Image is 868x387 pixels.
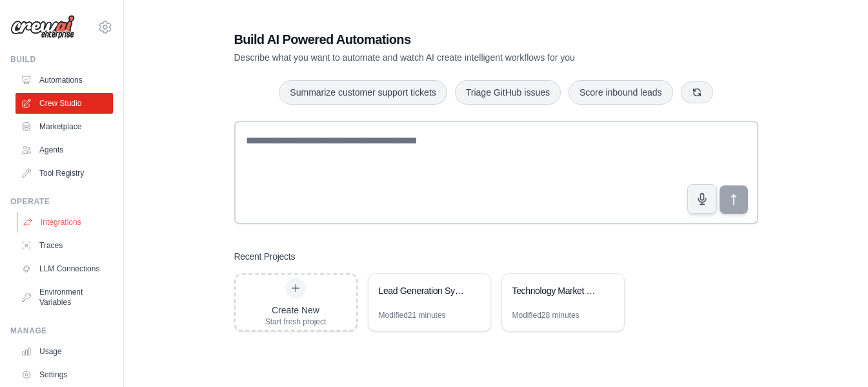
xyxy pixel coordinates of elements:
button: Score inbound leads [569,80,673,105]
div: Operate [10,196,113,207]
button: Triage GitHub issues [455,80,561,105]
button: Summarize customer support tickets [279,80,447,105]
a: Tool Registry [15,163,113,183]
div: Build [10,54,113,65]
div: Modified 28 minutes [512,310,580,320]
button: Get new suggestions [681,81,713,103]
a: Settings [15,364,113,385]
a: Crew Studio [15,93,113,114]
div: Create New [265,304,327,317]
a: Agents [15,140,113,160]
div: Technology Market Research Automation [512,284,601,297]
a: LLM Connections [15,258,113,279]
p: Describe what you want to automate and watch AI create intelligent workflows for you [234,51,668,64]
iframe: Chat Widget [803,325,868,387]
img: Logo [10,15,75,39]
div: Manage [10,326,113,336]
div: Modified 21 minutes [379,310,446,320]
h1: Build AI Powered Automations [234,30,668,48]
h3: Recent Projects [234,250,296,263]
a: Marketplace [15,116,113,137]
a: Automations [15,70,113,90]
a: Traces [15,235,113,256]
a: Environment Variables [15,282,113,313]
a: Usage [15,341,113,362]
div: Lead Generation System [379,284,467,297]
button: Click to speak your automation idea [687,184,717,214]
a: Integrations [17,212,114,233]
div: Start fresh project [265,317,327,327]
